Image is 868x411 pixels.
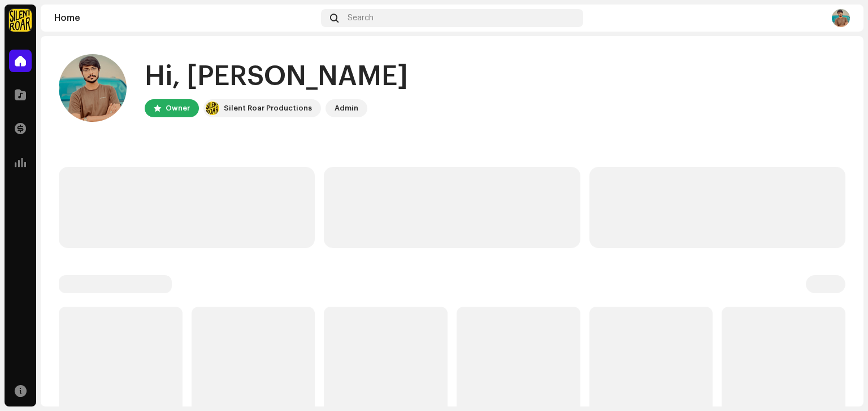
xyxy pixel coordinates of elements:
[59,54,127,122] img: 25861e76-d47b-4983-8b74-78c987a87104
[166,101,190,115] div: Owner
[145,59,408,95] div: Hi, [PERSON_NAME]
[224,101,312,115] div: Silent Roar Productions
[54,14,316,23] div: Home
[335,101,358,115] div: Admin
[348,14,374,23] span: Search
[9,9,32,32] img: fcfd72e7-8859-4002-b0df-9a7058150634
[832,9,850,27] img: 25861e76-d47b-4983-8b74-78c987a87104
[206,101,219,115] img: fcfd72e7-8859-4002-b0df-9a7058150634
